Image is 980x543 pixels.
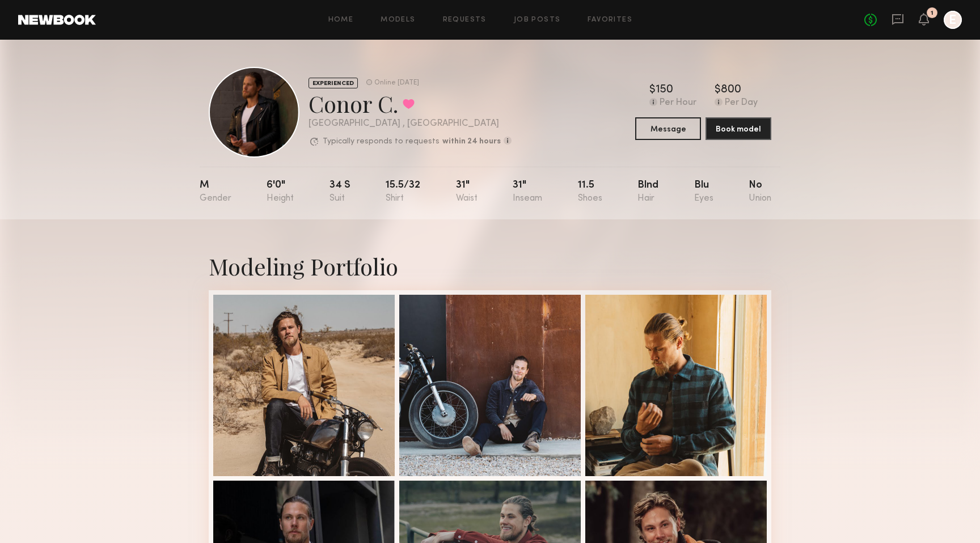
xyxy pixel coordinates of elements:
[309,78,358,88] div: EXPERIENCED
[660,98,696,108] div: Per Hour
[309,88,512,118] div: Conor C.
[944,11,962,29] a: E
[209,251,771,281] div: Modeling Portfolio
[267,180,294,203] div: 6'0"
[715,84,721,96] div: $
[513,180,542,203] div: 31"
[328,16,354,24] a: Home
[309,119,512,129] div: [GEOGRAPHIC_DATA] , [GEOGRAPHIC_DATA]
[637,180,658,203] div: Blnd
[694,180,713,203] div: Blu
[514,16,561,24] a: Job Posts
[706,117,771,140] button: Book model
[649,84,656,96] div: $
[578,180,602,203] div: 11.5
[749,180,771,203] div: No
[381,16,415,24] a: Models
[386,180,420,203] div: 15.5/32
[200,180,231,203] div: M
[330,180,350,203] div: 34 s
[323,138,440,146] p: Typically responds to requests
[725,98,758,108] div: Per Day
[635,117,701,140] button: Message
[456,180,478,203] div: 31"
[721,84,741,96] div: 800
[588,16,632,24] a: Favorites
[931,10,933,16] div: 1
[374,79,419,87] div: Online [DATE]
[443,16,487,24] a: Requests
[656,84,673,96] div: 150
[442,138,501,146] b: within 24 hours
